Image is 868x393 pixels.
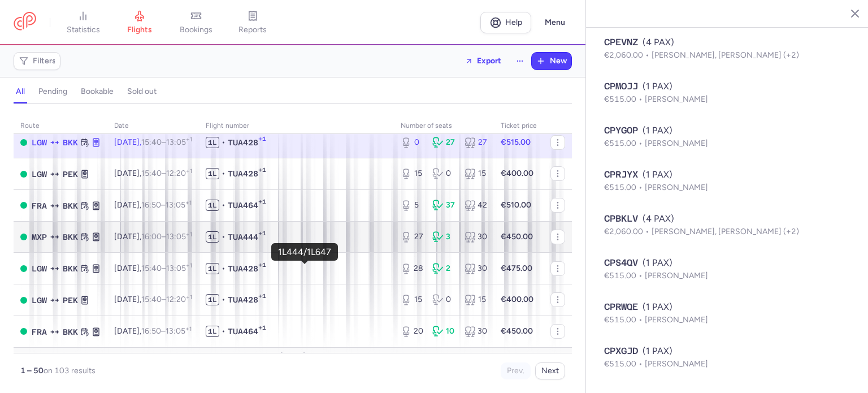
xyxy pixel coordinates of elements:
[114,200,192,210] span: [DATE],
[604,300,850,314] div: (1 PAX)
[432,137,455,148] div: 27
[63,136,78,149] span: BKK
[14,118,107,135] th: route
[16,87,25,97] h4: all
[67,25,100,35] span: statistics
[222,168,225,179] span: •
[458,52,509,70] button: Export
[645,183,708,192] span: [PERSON_NAME]
[258,230,266,241] span: +1
[63,231,78,243] span: BKK
[114,326,192,336] span: [DATE],
[604,344,850,358] div: (1 PAX)
[166,200,192,210] time: 13:05
[604,212,850,238] button: CPBKLV(4 PAX)€2,060.00[PERSON_NAME], [PERSON_NAME] (+2)
[645,139,708,148] span: [PERSON_NAME]
[228,294,258,305] span: TUA428
[141,137,162,147] time: 15:40
[394,118,494,135] th: number of seats
[480,12,531,33] a: Help
[477,57,501,65] span: Export
[501,362,531,379] button: Prev.
[465,326,487,337] div: 30
[432,231,455,243] div: 3
[114,169,192,178] span: [DATE],
[401,326,423,337] div: 20
[166,169,192,178] time: 12:20
[186,136,192,143] sup: +1
[114,295,192,304] span: [DATE],
[185,325,192,332] sup: +1
[604,50,652,60] span: €2,060.00
[258,198,266,209] span: +1
[604,124,638,137] span: CPYGOP
[33,57,56,66] span: Filters
[401,168,423,179] div: 15
[222,326,225,337] span: •
[141,232,162,241] time: 16:00
[465,168,487,179] div: 15
[186,167,192,175] sup: +1
[228,263,258,274] span: TUA428
[604,256,850,282] button: CPS4QV(1 PAX)€515.00[PERSON_NAME]
[604,256,638,270] span: CPS4QV
[206,137,219,148] span: 1L
[32,168,47,180] span: LGW
[465,137,487,148] div: 27
[652,227,799,236] span: [PERSON_NAME], [PERSON_NAME] (+2)
[604,36,850,62] button: CPEVNZ(4 PAX)€2,060.00[PERSON_NAME], [PERSON_NAME] (+2)
[532,53,571,70] button: New
[604,168,638,182] span: CPRJYX
[604,168,850,182] div: (1 PAX)
[185,199,192,206] sup: +1
[141,326,161,336] time: 16:50
[180,25,212,35] span: bookings
[63,168,78,180] span: PEK
[141,137,192,147] span: –
[494,118,544,135] th: Ticket price
[465,231,487,243] div: 30
[432,294,455,305] div: 0
[32,294,47,306] span: LGW
[604,227,652,236] span: €2,060.00
[465,263,487,274] div: 30
[645,315,708,325] span: [PERSON_NAME]
[228,168,258,179] span: TUA428
[32,200,47,212] span: FRA
[55,10,111,35] a: statistics
[652,50,799,60] span: [PERSON_NAME], [PERSON_NAME] (+2)
[141,169,162,178] time: 15:40
[222,294,225,305] span: •
[206,200,219,211] span: 1L
[228,231,258,243] span: TUA444
[645,271,708,280] span: [PERSON_NAME]
[604,359,645,369] span: €515.00
[206,231,219,243] span: 1L
[141,295,192,304] span: –
[222,231,225,243] span: •
[20,366,44,375] strong: 1 – 50
[32,326,47,338] span: FRA
[141,169,192,178] span: –
[432,263,455,274] div: 2
[166,264,192,273] time: 13:05
[604,300,850,326] button: CPRWQE(1 PAX)€515.00[PERSON_NAME]
[166,326,192,336] time: 13:05
[604,183,645,192] span: €515.00
[258,166,266,178] span: +1
[141,326,192,336] span: –
[604,315,645,325] span: €515.00
[465,294,487,305] div: 15
[222,137,225,148] span: •
[14,12,36,33] a: CitizenPlane red outlined logo
[199,118,394,135] th: Flight number
[401,263,423,274] div: 28
[238,25,267,35] span: reports
[206,263,219,274] span: 1L
[141,200,192,210] span: –
[604,36,850,49] div: (4 PAX)
[604,124,850,150] button: CPYGOP(1 PAX)€515.00[PERSON_NAME]
[206,326,219,337] span: 1L
[206,168,219,179] span: 1L
[228,137,258,148] span: TUA428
